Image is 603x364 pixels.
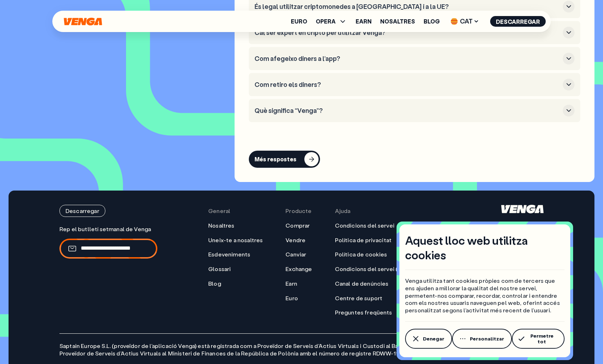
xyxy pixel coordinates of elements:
img: flag-cat [451,18,458,25]
a: Nosaltres [380,19,415,24]
button: Descarregar [490,16,546,27]
span: Personalitzar [470,336,504,342]
a: Exchange [285,265,312,273]
span: CAT [448,16,482,27]
div: Més respostes [255,156,297,163]
span: Producte [285,207,311,215]
a: Política de cookies [335,251,387,258]
a: Descarregar [59,205,157,217]
button: Com afegeixo diners a l’app? [255,53,575,64]
button: Més respostes [249,151,320,168]
a: Política de privacitat [335,236,392,244]
h3: Cal ser expert en cripto per utilitzar Venga? [255,29,560,37]
a: Preguntes freqüents [335,309,392,316]
span: OPERA [316,17,347,26]
button: Denegar [405,329,452,349]
span: Permetre tot [527,333,557,344]
svg: Inici [501,205,544,213]
button: Descarregar [59,205,105,217]
p: Saptain Europe S.L. (proveïdor de l'aplicació Venga) està registrada com a Proveïdor de Serveis d... [59,333,544,357]
a: Blog [208,280,221,287]
a: Condicions del servei [335,222,394,229]
span: General [208,207,230,215]
a: Esdeveniments [208,251,250,258]
a: Blog [424,19,440,24]
a: Glossari [208,265,231,273]
a: Euro [285,295,298,302]
h4: Aquest lloc web utilitza cookies [405,233,565,262]
a: Condicions del servei (Earn) [335,265,411,273]
button: Com retiro els diners? [255,79,575,90]
button: És legal utilitzar criptomonedes a [GEOGRAPHIC_DATA] i a la UE? [255,1,575,12]
a: Euro [291,19,307,24]
span: Denegar [423,336,444,342]
a: Vendre [285,236,305,244]
button: Cal ser expert en cripto per utilitzar Venga? [255,27,575,38]
button: Què significa “Venga”? [255,105,575,116]
span: OPERA [316,19,336,24]
a: Canal de denúncies [335,280,389,287]
p: Rep el butlletí setmanal de Venga [59,225,157,233]
a: Canviar [285,251,306,258]
h3: Què significa “Venga”? [255,107,560,115]
h3: Com retiro els diners? [255,81,560,89]
a: Earn [356,19,372,24]
span: Ajuda [335,207,351,215]
a: Nosaltres [208,222,234,229]
a: Uneix-te a nosaltres [208,236,263,244]
h3: És legal utilitzar criptomonedes a [GEOGRAPHIC_DATA] i a la UE? [255,3,560,11]
button: Permetre tot [512,329,565,349]
p: Venga utilitza tant cookies pròpies com de tercers que ens ajuden a millorar la qualitat del nost... [405,277,565,314]
p: Uneix-te a la nostra comunitat [462,220,544,228]
button: Personalitzar [452,329,512,349]
a: Centre de suport [335,295,383,302]
h3: Com afegeixo diners a l’app? [255,55,560,63]
a: Comprar [285,222,310,229]
a: Earn [285,280,297,287]
svg: Inici [63,17,103,26]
